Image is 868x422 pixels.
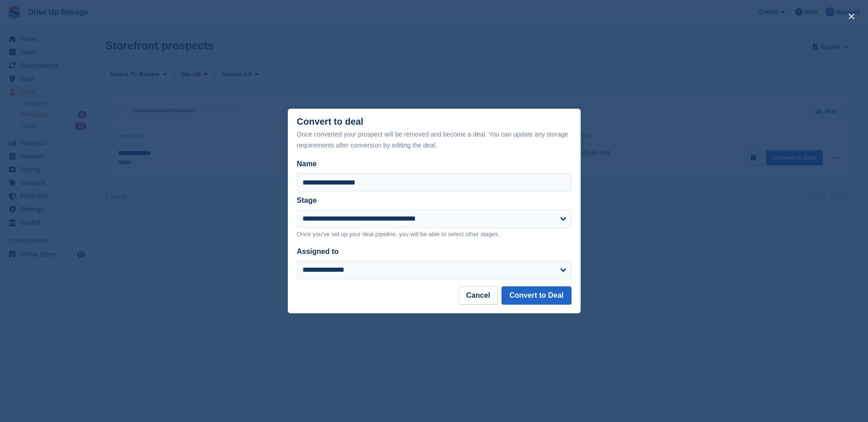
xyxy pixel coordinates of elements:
[297,116,571,151] div: Convert to deal
[297,129,571,151] div: Once converted your prospect will be removed and become a deal. You can update any storage requir...
[844,9,859,24] button: close
[297,248,339,255] label: Assigned to
[297,158,571,169] label: Name
[458,286,498,305] button: Cancel
[501,286,571,305] button: Convert to Deal
[297,196,317,204] label: Stage
[297,230,571,239] p: Once you've set up your deal pipeline, you will be able to select other stages.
